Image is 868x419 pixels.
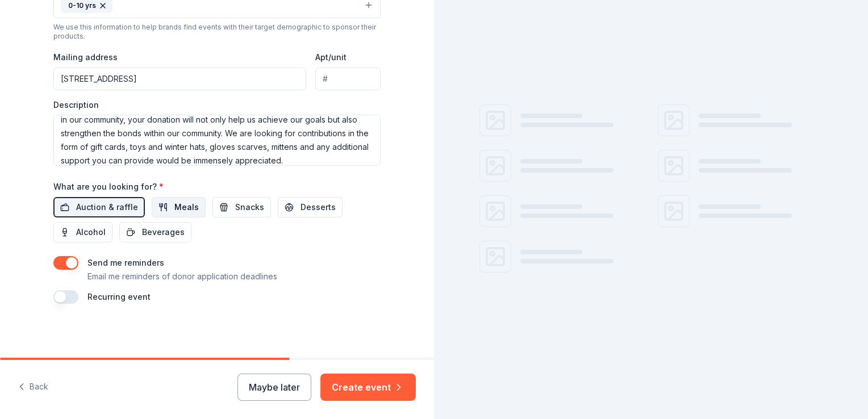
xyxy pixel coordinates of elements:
p: Email me reminders of donor application deadlines [87,270,277,283]
button: Auction & raffle [53,197,145,217]
textarea: Pike Township Trustee's Office a nonprofit dedicated to dedicated to serving and providing poor r... [53,115,381,166]
span: Meals [174,200,199,214]
input: Enter a US address [53,68,306,90]
span: Auction & raffle [76,200,138,214]
button: Create event [320,374,416,401]
span: Beverages [142,225,185,239]
button: Alcohol [53,222,112,242]
button: Snacks [212,197,271,217]
span: Alcohol [76,225,106,239]
label: Send me reminders [87,258,164,267]
label: Mailing address [53,52,118,63]
label: Recurring event [87,292,151,301]
span: Snacks [235,200,264,214]
button: Beverages [119,222,191,242]
button: Desserts [278,197,343,217]
label: Description [53,99,99,111]
button: Meals [152,197,206,217]
button: Back [18,375,48,399]
label: What are you looking for? [53,181,164,192]
input: # [315,68,381,90]
div: We use this information to help brands find events with their target demographic to sponsor their... [53,23,381,41]
label: Apt/unit [315,52,347,63]
span: Desserts [301,200,336,214]
button: Maybe later [237,374,311,401]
